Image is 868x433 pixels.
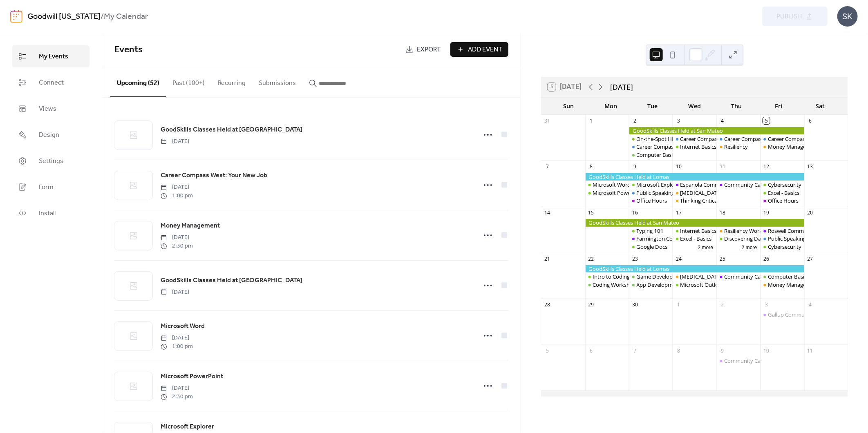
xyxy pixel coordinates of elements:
[585,281,629,288] div: Coding Workshop
[637,151,678,158] div: Computer Basics
[680,197,723,204] div: Thinking Critically
[724,357,781,364] div: Community Career Fair
[544,301,551,308] div: 28
[161,321,205,332] a: Microsoft Word
[39,209,56,219] span: Install
[10,10,22,23] img: logo
[39,183,54,192] span: Form
[761,189,804,196] div: Excel - Basics
[631,210,638,216] div: 16
[761,273,804,280] div: Computer Basics
[585,219,804,226] div: GoodSkills Classes Held at San Mateo
[631,163,638,170] div: 9
[673,197,716,204] div: Thinking Critically
[593,281,636,288] div: Coding Workshop
[161,125,302,135] a: GoodSkills Classes Held at [GEOGRAPHIC_DATA]
[716,235,760,242] div: Discovering Data
[588,347,595,354] div: 6
[763,347,770,354] div: 10
[39,156,63,166] span: Settings
[680,189,723,196] div: [MEDICAL_DATA]
[761,197,804,204] div: Office Hours
[161,233,193,242] span: [DATE]
[585,265,804,272] div: GoodSkills Classes Held at Lomas
[629,143,673,150] div: Career Compass North: Career Exploration
[761,135,804,143] div: Career Compass West: Your New Job
[631,117,638,124] div: 2
[761,181,804,188] div: Cybersecurity
[637,197,667,204] div: Office Hours
[724,273,781,280] div: Community Career Fair
[585,173,804,181] div: GoodSkills Classes Held at Lomas
[695,243,717,251] button: 2 more
[676,347,682,354] div: 8
[673,98,716,114] div: Wed
[637,143,740,150] div: Career Compass North: Career Exploration
[716,143,760,150] div: Resiliency
[39,52,68,62] span: My Events
[673,143,716,150] div: Internet Basics
[588,163,595,170] div: 8
[161,183,193,192] span: [DATE]
[161,221,220,231] a: Money Management
[593,189,646,196] div: Microsoft PowerPoint
[637,189,688,196] div: Public Speaking Intro
[768,227,844,234] div: Roswell Community Career Fair
[161,422,214,432] a: Microsoft Explorer
[211,66,252,96] button: Recurring
[763,301,770,308] div: 3
[807,210,814,216] div: 20
[676,255,682,262] div: 24
[719,255,726,262] div: 25
[807,163,814,170] div: 13
[12,150,89,172] a: Settings
[673,235,716,242] div: Excel - Basics
[716,357,760,364] div: Community Career Fair
[27,9,101,25] a: Goodwill [US_STATE]
[719,163,726,170] div: 11
[585,181,629,188] div: Microsoft Word
[161,321,205,331] span: Microsoft Word
[763,255,770,262] div: 26
[763,163,770,170] div: 12
[680,235,712,242] div: Excel - Basics
[450,42,508,57] button: Add Event
[807,301,814,308] div: 4
[593,181,631,188] div: Microsoft Word
[161,334,193,342] span: [DATE]
[719,301,726,308] div: 2
[161,342,193,351] span: 1:00 pm
[631,301,638,308] div: 30
[724,135,812,143] div: Career Compass South: Interviewing
[631,347,638,354] div: 7
[768,273,809,280] div: Computer Basics
[593,273,630,280] div: Intro to Coding
[548,98,590,114] div: Sun
[629,127,804,134] div: GoodSkills Classes Held at San Mateo
[468,45,502,55] span: Add Event
[39,104,56,114] span: Views
[738,243,761,251] button: 2 more
[673,281,716,288] div: Microsoft Outlook
[110,66,166,97] button: Upcoming (52)
[544,347,551,354] div: 5
[768,189,799,196] div: Excel - Basics
[585,273,629,280] div: Intro to Coding
[673,189,716,196] div: Stress Management
[629,281,673,288] div: App Development
[161,242,193,250] span: 2:30 pm
[39,78,64,88] span: Connect
[680,273,749,280] div: [MEDICAL_DATA] Workshop
[716,273,760,280] div: Community Career Fair
[758,98,800,114] div: Fri
[719,210,726,216] div: 18
[161,371,223,382] a: Microsoft PowerPoint
[161,276,302,286] span: GoodSkills Classes Held at [GEOGRAPHIC_DATA]
[768,311,841,318] div: Gallup Community Career Fair
[161,137,189,146] span: [DATE]
[544,210,551,216] div: 14
[716,227,760,234] div: Resiliency Workshop
[588,117,595,124] div: 1
[768,143,819,150] div: Money Management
